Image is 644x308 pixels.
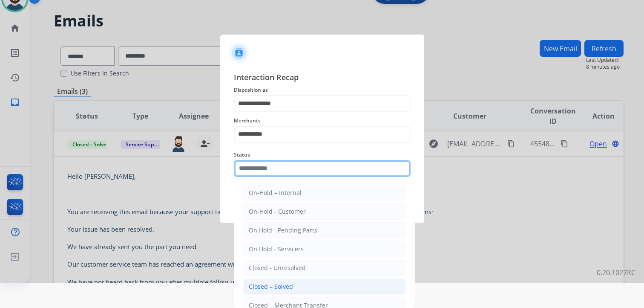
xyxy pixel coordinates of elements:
p: 0.20.1027RC [597,267,635,278]
span: Merchants [234,116,411,126]
div: On Hold - Pending Parts [249,226,317,235]
div: Closed – Solved [249,282,293,291]
img: contactIcon [229,43,249,63]
span: Disposition as [234,85,411,95]
div: Closed - Unresolved [249,264,306,272]
div: On Hold - Servicers [249,245,304,253]
div: On-Hold - Customer [249,207,306,216]
span: Status [234,150,411,160]
div: On-Hold – Internal [249,189,302,197]
span: Interaction Recap [234,71,411,85]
